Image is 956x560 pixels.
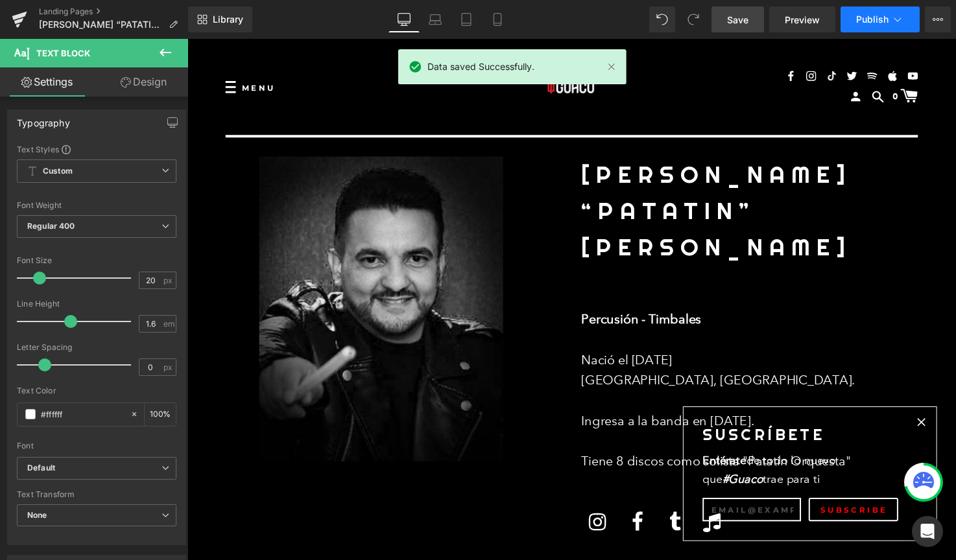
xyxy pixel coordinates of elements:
[17,110,70,128] div: Typography
[17,490,176,499] div: Text Transform
[17,256,176,265] div: Font Size
[402,278,525,294] font: Percusión - Timbales
[36,48,90,58] span: Text Block
[163,363,174,371] span: px
[49,45,90,55] span: Menu
[680,6,706,32] button: Redo
[856,14,889,25] span: Publish
[402,123,678,227] font: [PERSON_NAME] “PATATIN” [PERSON_NAME]
[420,6,451,32] a: Laptop
[39,19,163,30] span: [PERSON_NAME] “PATATIN” [PERSON_NAME]
[17,299,176,309] div: Line Height
[41,407,124,421] input: Color
[360,25,425,75] img: Guaco
[163,276,174,285] span: px
[145,403,176,426] div: %
[912,516,943,547] div: Open Intercom Messenger
[17,201,176,210] div: Font Weight
[720,48,746,66] a: 0
[388,6,420,32] a: Desktop
[163,320,174,328] span: em
[17,386,176,395] div: Text Color
[720,54,725,64] span: 0
[97,67,191,97] a: Design
[17,343,176,352] div: Letter Spacing
[17,144,176,154] div: Text Styles
[32,36,96,64] button: Menu
[213,14,243,25] span: Library
[402,423,677,439] font: Tiene 8 discos como solista "Patatin Orquesta"
[785,13,820,27] span: Preview
[17,441,176,450] div: Font
[482,6,513,32] a: Mobile
[925,6,951,32] button: More
[188,6,252,32] a: New Library
[27,510,47,520] b: None
[43,166,73,177] b: Custom
[451,6,482,32] a: Tablet
[27,463,55,474] i: Default
[402,320,682,356] font: Nació el [DATE] [GEOGRAPHIC_DATA], [GEOGRAPHIC_DATA].
[427,60,534,74] span: Data saved Successfully.
[769,6,835,32] a: Preview
[841,6,920,32] button: Publish
[402,382,579,397] font: Ingresa a la banda en [DATE].
[649,6,675,32] button: Undo
[27,221,75,231] b: Regular 400
[727,13,748,27] span: Save
[39,6,188,17] a: Landing Pages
